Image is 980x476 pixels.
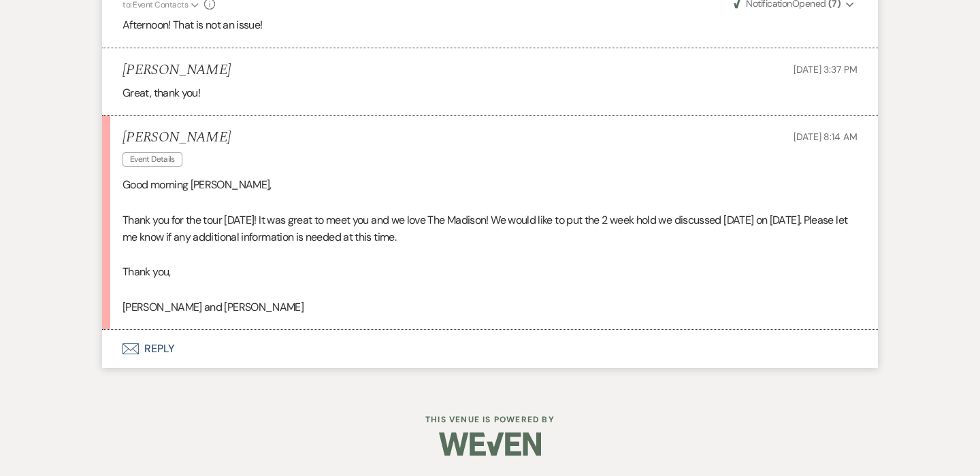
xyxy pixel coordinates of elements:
p: Afternoon! That is not an issue! [122,16,857,34]
h5: [PERSON_NAME] [122,62,231,79]
img: Weven Logo [439,420,541,468]
p: [PERSON_NAME] and [PERSON_NAME] [122,299,857,316]
p: Thank you, [122,263,857,281]
span: [DATE] 8:14 AM [794,131,857,143]
h5: [PERSON_NAME] [122,129,231,146]
button: Reply [102,330,878,368]
p: Good morning [PERSON_NAME], [122,176,857,194]
span: Event Details [122,152,182,167]
p: Thank you for the tour [DATE]! It was great to meet you and we love The Madison! We would like to... [122,211,857,246]
p: Great, thank you! [122,84,857,102]
span: [DATE] 3:37 PM [794,63,857,75]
